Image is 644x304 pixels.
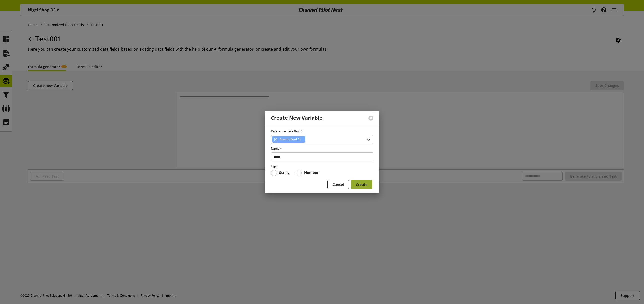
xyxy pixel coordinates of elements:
span: Name * [271,146,282,151]
label: Reference data field * [271,129,373,134]
div: Create New Variable [271,115,323,121]
span: Brand [feed 1] [279,136,301,142]
label: Type [271,164,373,168]
button: Create [351,180,372,189]
button: Cancel [327,180,349,189]
b: String [279,170,290,175]
span: Create [356,182,367,187]
span: Cancel [333,182,344,187]
b: Number [304,170,318,175]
